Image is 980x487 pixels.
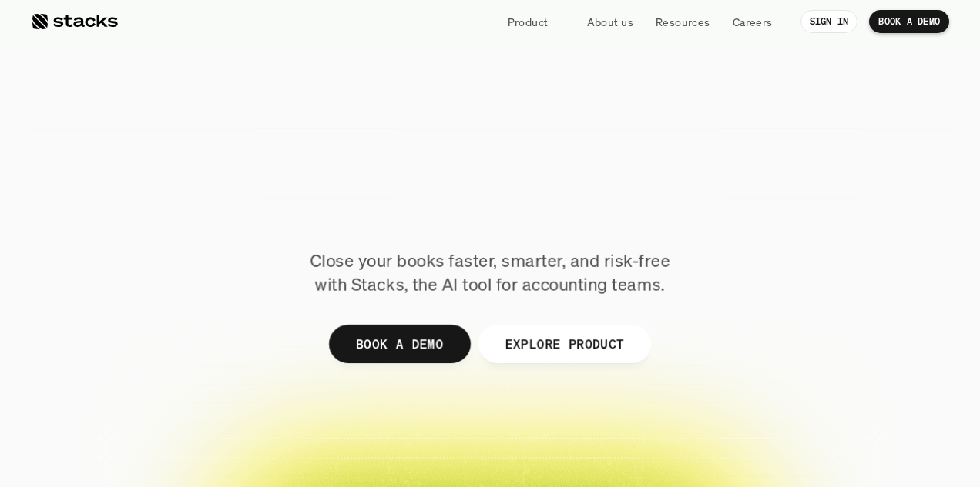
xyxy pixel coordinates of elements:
[334,100,599,169] span: financial
[329,325,471,363] a: BOOK A DEMO
[198,95,321,165] span: The
[810,16,849,27] p: SIGN IN
[800,10,858,33] a: SIGN IN
[478,325,651,363] a: EXPLORE PRODUCT
[587,14,633,30] p: About us
[878,16,940,27] p: BOOK A DEMO
[356,332,444,355] p: BOOK A DEMO
[733,14,773,30] p: Careers
[297,249,683,297] p: Close your books faster, smarter, and risk-free with Stacks, the AI tool for accounting teams.
[869,10,949,33] a: BOOK A DEMO
[505,332,624,355] p: EXPLORE PRODUCT
[578,8,643,35] a: About us
[646,8,720,35] a: Resources
[656,14,710,30] p: Resources
[508,14,549,30] p: Product
[298,169,683,238] span: Reimagined.
[723,8,782,35] a: Careers
[612,100,782,169] span: close.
